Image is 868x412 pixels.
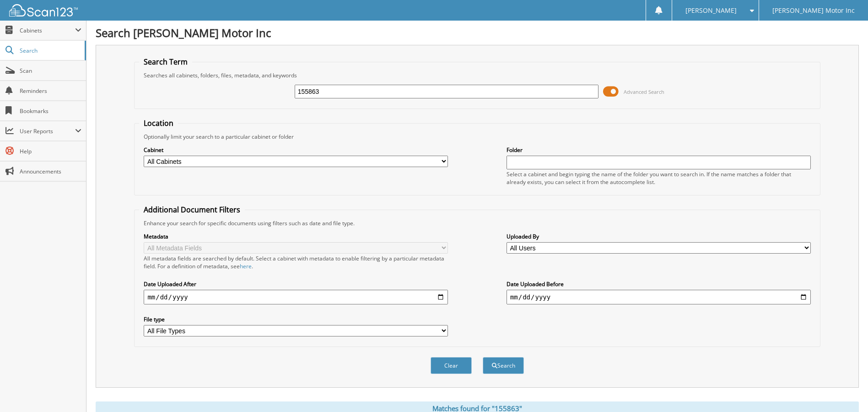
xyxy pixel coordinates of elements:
[483,357,524,374] button: Search
[431,357,472,374] button: Clear
[507,233,811,240] label: Uploaded By
[144,255,448,270] div: All metadata fields are searched by default. Select a cabinet with metadata to enable filtering b...
[139,57,192,67] legend: Search Term
[507,290,811,304] input: end
[20,87,81,95] span: Reminders
[9,4,78,16] img: scan123-logo-white.svg
[139,205,245,215] legend: Additional Document Filters
[139,133,815,141] div: Optionally limit your search to a particular cabinet or folder
[144,280,448,288] label: Date Uploaded After
[96,25,859,40] h1: Search [PERSON_NAME] Motor Inc
[144,315,448,323] label: File type
[20,67,81,75] span: Scan
[20,147,81,155] span: Help
[139,118,178,128] legend: Location
[507,170,811,186] div: Select a cabinet and begin typing the name of the folder you want to search in. If the name match...
[20,127,75,135] span: User Reports
[507,280,811,288] label: Date Uploaded Before
[240,262,252,270] a: here
[139,71,815,79] div: Searches all cabinets, folders, files, metadata, and keywords
[139,219,815,227] div: Enhance your search for specific documents using filters such as date and file type.
[20,107,81,115] span: Bookmarks
[144,290,448,304] input: start
[20,47,80,54] span: Search
[507,146,811,154] label: Folder
[20,168,81,175] span: Announcements
[20,27,75,34] span: Cabinets
[144,146,448,154] label: Cabinet
[624,88,664,95] span: Advanced Search
[144,233,448,240] label: Metadata
[772,8,855,13] span: [PERSON_NAME] Motor Inc
[685,8,737,13] span: [PERSON_NAME]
